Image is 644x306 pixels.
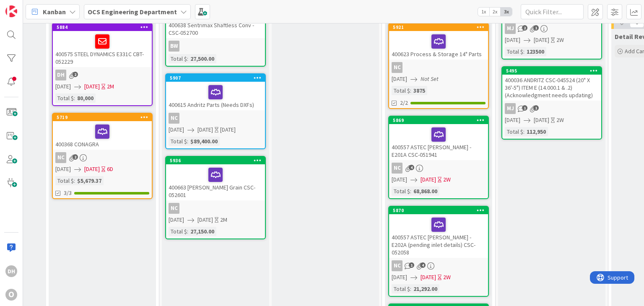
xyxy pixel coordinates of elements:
div: $89,400.00 [188,137,220,146]
span: Kanban [43,7,66,17]
div: [DATE] [220,125,236,134]
div: 5870 [393,207,488,213]
div: Total $ [392,86,410,95]
span: : [74,93,75,103]
div: 400557 ASTEC [PERSON_NAME] - E201A CSC-051941 [389,124,488,160]
div: 27,500.00 [188,54,216,63]
div: 5921 [393,24,488,30]
div: 5495400036 ANDRITZ CSC-045524 (20" X 36'-5") ITEM E (14.000.1 & .2) (Acknowledgment needs updating) [502,67,601,101]
div: 21,292.00 [411,284,439,293]
div: 2W [556,116,564,124]
div: 68,868.00 [411,187,439,196]
div: Total $ [505,47,523,56]
div: Total $ [169,54,187,63]
b: OCS Engineering Department [88,8,177,16]
div: NC [392,260,402,271]
span: 3/3 [64,189,72,197]
div: 80,000 [75,93,96,103]
div: 5495 [506,68,601,74]
span: 1 [409,262,414,268]
span: [DATE] [392,75,407,83]
div: 5936 [170,158,265,163]
div: 5719 [53,114,152,121]
span: : [187,54,188,63]
span: 2 [73,72,78,77]
span: : [523,127,525,136]
span: [DATE] [534,36,549,44]
div: MJ [502,103,601,114]
div: 5495 [502,67,601,75]
span: [DATE] [169,215,184,224]
i: Not Set [421,75,439,83]
div: 112,950 [525,127,548,136]
span: [DATE] [421,273,436,282]
div: 5936400663 [PERSON_NAME] Grain CSC-052601 [166,157,265,200]
div: 5921 [389,23,488,31]
div: 400615 Andritz Parts (Needs DXFs) [166,82,265,110]
div: 5907400615 Andritz Parts (Needs DXFs) [166,74,265,110]
span: 1 [522,105,527,111]
div: DH [5,265,17,277]
div: 3875 [411,86,427,95]
span: [DATE] [392,273,407,282]
div: 5870400557 ASTEC [PERSON_NAME] - E202A (pending inlet details) CSC-052058 [389,207,488,258]
span: [DATE] [505,116,520,124]
div: 5907 [170,75,265,81]
span: [DATE] [392,175,407,184]
div: 5869 [389,117,488,124]
span: : [187,137,188,146]
span: [DATE] [55,82,71,91]
div: 27,150.00 [188,227,216,236]
img: Visit kanbanzone.com [5,5,17,17]
span: [DATE] [55,165,71,174]
div: 123500 [525,47,546,56]
div: 5884 [57,24,152,30]
div: 5936 [166,157,265,164]
div: DH [55,70,66,80]
span: : [410,284,411,293]
div: 400575 STEEL DYNAMICS E331C CBT-052229 [53,31,152,67]
span: 4 [409,165,414,170]
div: NC [169,113,179,124]
div: MJ [505,103,516,114]
div: NC [166,203,265,214]
div: Total $ [55,176,74,185]
div: Total $ [392,284,410,293]
span: : [74,176,75,185]
span: [DATE] [84,165,100,174]
div: BW [169,41,179,52]
div: NC [53,152,152,163]
div: 400663 [PERSON_NAME] Grain CSC-052601 [166,164,265,200]
div: MJ [502,23,601,34]
div: Total $ [169,137,187,146]
div: BW [166,41,265,52]
span: 1x [478,8,489,16]
div: Total $ [55,93,74,103]
div: 5870 [389,207,488,214]
div: Total $ [392,187,410,196]
span: [DATE] [169,125,184,134]
span: : [410,86,411,95]
span: [DATE] [197,125,213,134]
div: NC [392,163,402,174]
div: 5869400557 ASTEC [PERSON_NAME] - E201A CSC-051941 [389,117,488,160]
div: 6D [107,165,113,174]
div: NC [392,62,402,73]
div: 5907 [166,74,265,82]
input: Quick Filter... [521,4,584,19]
div: NC [166,113,265,124]
span: 1 [533,25,539,31]
span: 4 [420,262,426,268]
div: 5921400623 Process & Storage 14" Parts [389,23,488,60]
span: : [410,187,411,196]
div: NC [169,203,179,214]
div: 400036 ANDRITZ CSC-045524 (20" X 36'-5") ITEM E (14.000.1 & .2) (Acknowledgment needs updating) [502,75,601,101]
div: NC [389,62,488,73]
span: 2x [489,8,501,16]
span: 3x [501,8,512,16]
div: NC [389,260,488,271]
div: DH [53,70,152,80]
span: : [523,47,525,56]
span: [DATE] [534,116,549,124]
div: O [5,289,17,301]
